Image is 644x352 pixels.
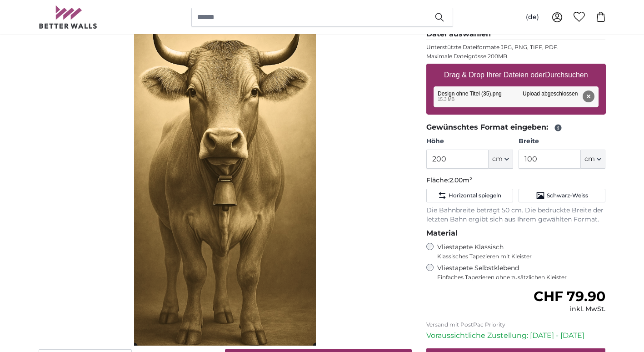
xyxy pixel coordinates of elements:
[534,288,605,305] span: CHF 79.90
[426,44,606,51] p: Unterstützte Dateiformate JPG, PNG, TIFF, PDF.
[449,192,501,199] span: Horizontal spiegeln
[426,206,606,224] p: Die Bahnbreite beträgt 50 cm. Die bedruckte Breite der letzten Bahn ergibt sich aus Ihrem gewählt...
[426,137,513,146] label: Höhe
[437,243,598,260] label: Vliestapete Klassisch
[426,189,513,202] button: Horizontal spiegeln
[426,122,606,133] legend: Gewünschtes Format eingeben:
[545,71,588,79] u: Durchsuchen
[426,330,606,341] p: Voraussichtliche Zustellung: [DATE] - [DATE]
[547,192,588,199] span: Schwarz-Weiss
[426,176,606,185] p: Fläche:
[426,29,606,40] legend: Datei auswählen
[492,155,503,164] span: cm
[449,176,472,184] span: 2.00m²
[519,137,605,146] label: Breite
[519,9,546,25] button: (de)
[39,5,98,29] img: Betterwalls
[440,66,592,84] label: Drag & Drop Ihrer Dateien oder
[437,264,606,281] label: Vliestapete Selbstklebend
[581,150,605,169] button: cm
[534,305,605,314] div: inkl. MwSt.
[584,155,595,164] span: cm
[426,53,606,60] p: Maximale Dateigrösse 200MB.
[437,274,606,281] span: Einfaches Tapezieren ohne zusätzlichen Kleister
[426,228,606,239] legend: Material
[426,321,606,328] p: Versand mit PostPac Priority
[519,189,605,202] button: Schwarz-Weiss
[437,253,598,260] span: Klassisches Tapezieren mit Kleister
[489,150,513,169] button: cm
